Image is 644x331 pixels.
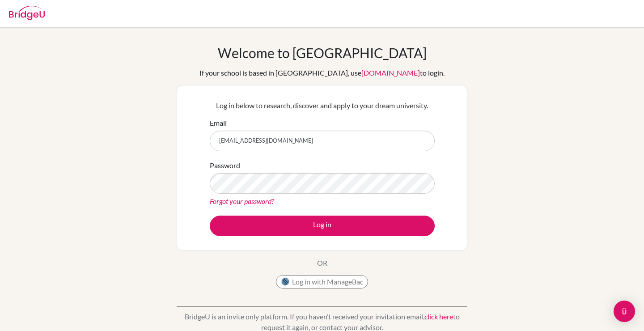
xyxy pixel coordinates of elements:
[361,68,420,77] a: [DOMAIN_NAME]
[210,197,274,205] a: Forgot your password?
[210,216,435,236] button: Log in
[210,100,435,111] p: Log in below to research, discover and apply to your dream university.
[199,68,445,78] div: If your school is based in [GEOGRAPHIC_DATA], use to login.
[210,160,240,171] label: Password
[210,118,227,128] label: Email
[218,45,427,61] h1: Welcome to [GEOGRAPHIC_DATA]
[614,301,635,322] div: Open Intercom Messenger
[317,258,327,268] p: OR
[9,6,45,20] img: Bridge-U
[424,312,453,321] a: click here
[276,275,368,289] button: Log in with ManageBac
